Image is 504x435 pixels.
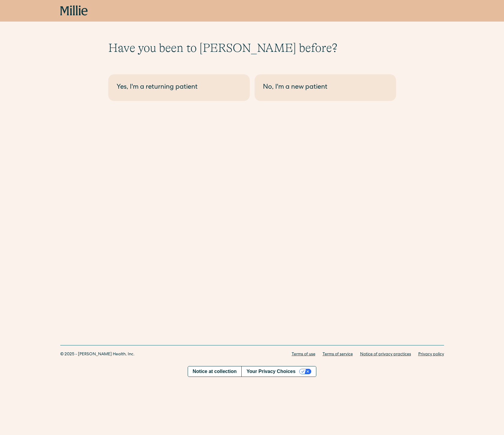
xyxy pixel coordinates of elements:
a: Notice at collection [188,366,242,377]
h1: Have you been to [PERSON_NAME] before? [108,41,396,55]
a: Terms of service [323,351,353,358]
button: Your Privacy Choices [241,366,316,377]
a: Terms of use [292,351,315,358]
div: No, I'm a new patient [263,83,388,93]
a: Notice of privacy practices [360,351,411,358]
div: Yes, I'm a returning patient [117,83,241,93]
a: No, I'm a new patient [255,74,396,101]
a: Privacy policy [418,351,444,358]
a: Yes, I'm a returning patient [108,74,250,101]
div: © 2025 - [PERSON_NAME] Health, Inc. [60,351,135,358]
